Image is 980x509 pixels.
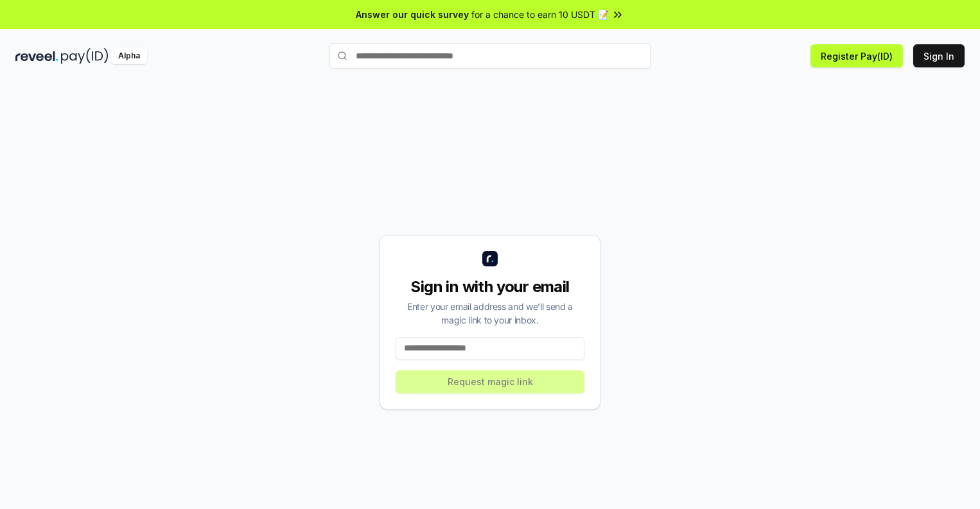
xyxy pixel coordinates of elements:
img: pay_id [61,48,109,64]
span: for a chance to earn 10 USDT 📝 [471,8,609,21]
img: logo_small [482,251,498,266]
span: Answer our quick survey [356,8,469,21]
div: Sign in with your email [396,277,584,297]
button: Register Pay(ID) [810,44,903,67]
button: Sign In [913,44,965,67]
img: reveel_dark [15,48,58,64]
div: Enter your email address and we’ll send a magic link to your inbox. [396,300,584,327]
div: Alpha [111,48,147,64]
